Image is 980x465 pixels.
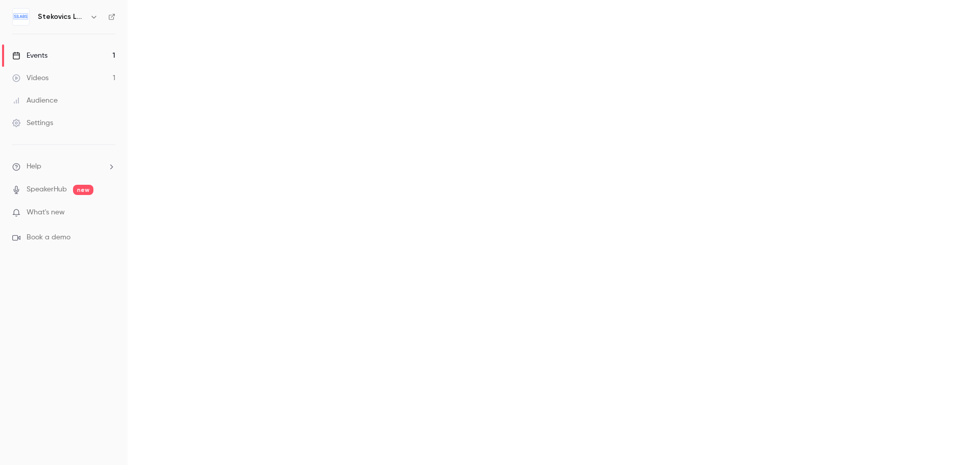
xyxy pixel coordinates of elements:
[13,9,29,25] img: Stekovics LABS
[12,118,53,128] div: Settings
[12,73,48,83] div: Videos
[27,184,67,195] a: SpeakerHub
[27,161,41,172] span: Help
[12,51,47,61] div: Events
[27,232,70,243] span: Book a demo
[12,95,58,106] div: Audience
[12,161,115,172] li: help-dropdown-opener
[27,207,65,218] span: What's new
[38,12,86,22] h6: Stekovics LABS
[73,185,93,195] span: new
